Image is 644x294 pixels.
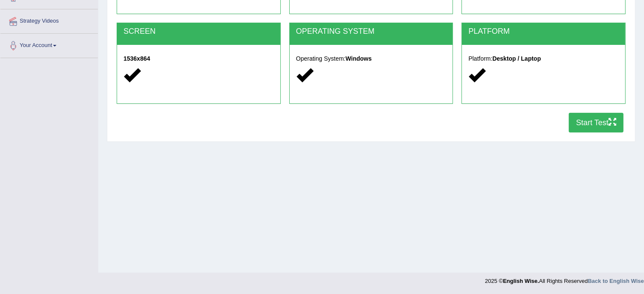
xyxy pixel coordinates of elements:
[468,56,619,62] h5: Platform:
[296,27,447,36] h2: OPERATING SYSTEM
[569,113,623,132] button: Start Test
[124,27,274,36] h2: SCREEN
[124,55,150,62] strong: 1536x864
[588,278,644,284] a: Back to English Wise
[503,278,539,284] strong: English Wise.
[0,34,98,55] a: Your Account
[346,55,372,62] strong: Windows
[296,56,447,62] h5: Operating System:
[492,55,541,62] strong: Desktop / Laptop
[485,273,644,285] div: 2025 © All Rights Reserved
[468,27,619,36] h2: PLATFORM
[0,9,98,31] a: Strategy Videos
